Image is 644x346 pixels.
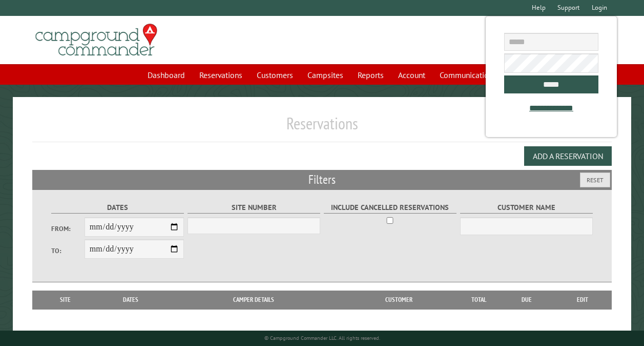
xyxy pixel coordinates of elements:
label: To: [51,246,85,256]
th: Due [500,291,554,309]
a: Communications [433,65,503,85]
th: Site [37,291,94,309]
small: © Campground Commander LLC. All rights reserved. [264,335,380,341]
th: Total [459,291,500,309]
img: Campground Commander [32,20,160,60]
a: Customers [251,65,299,85]
a: Campsites [301,65,349,85]
th: Customer [339,291,458,309]
label: From: [51,224,85,234]
h2: Filters [32,170,612,189]
button: Add a Reservation [524,146,612,166]
th: Camper Details [168,291,340,309]
a: Reports [351,65,390,85]
label: Customer Name [460,202,593,214]
th: Dates [94,291,168,309]
label: Include Cancelled Reservations [324,202,456,214]
th: Edit [554,291,612,309]
h1: Reservations [32,113,612,142]
label: Dates [51,202,184,214]
a: Account [392,65,431,85]
a: Dashboard [141,65,191,85]
label: Site Number [188,202,320,214]
a: Reservations [193,65,248,85]
button: Reset [580,172,610,187]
